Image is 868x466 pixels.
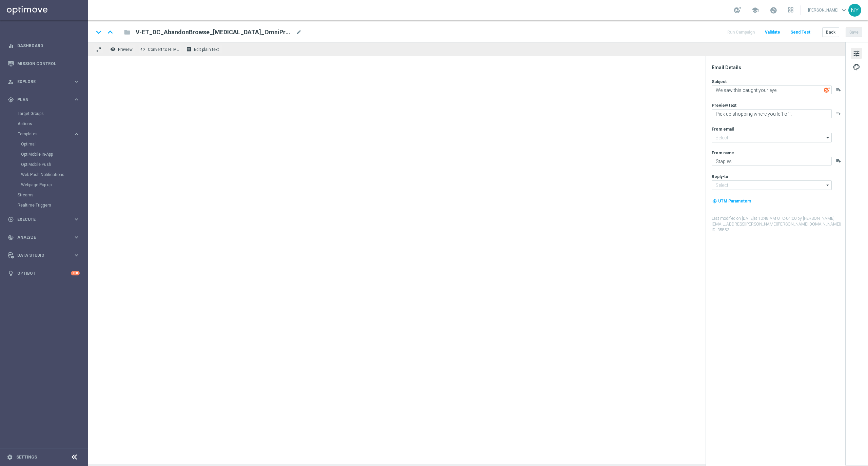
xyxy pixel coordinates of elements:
div: OptiMobile In-App [21,149,87,159]
button: Data Studio keyboard_arrow_right [7,253,80,258]
i: keyboard_arrow_right [73,216,80,222]
i: remove_red_eye [110,46,116,52]
button: track_changes Analyze keyboard_arrow_right [7,235,80,240]
span: code [140,46,145,52]
i: keyboard_arrow_down [94,27,104,37]
a: Webpage Pop-up [21,182,71,188]
a: OptiMobile In-App [21,152,71,157]
div: NY [848,4,861,17]
button: my_location UTM Parameters [712,197,752,205]
label: From name [712,150,734,156]
button: Send Test [789,28,811,37]
span: Explore [17,80,73,84]
i: my_location [712,199,717,203]
a: Actions [18,121,71,127]
img: optiGenie.svg [824,87,830,93]
i: keyboard_arrow_up [105,27,115,37]
i: person_search [8,79,14,85]
button: Back [822,27,839,37]
i: lightbulb [8,270,14,276]
i: track_changes [8,234,14,240]
label: Last modified on [DATE] at 10:48 AM UTC-04:00 by [PERSON_NAME][EMAIL_ADDRESS][PERSON_NAME][PERSON... [712,216,845,233]
div: Explore [8,79,73,85]
a: Settings [16,455,37,459]
label: Reply-to [712,174,728,179]
div: Mission Control [7,61,80,66]
div: Realtime Triggers [18,200,87,210]
button: person_search Explore keyboard_arrow_right [7,79,80,84]
button: Templates keyboard_arrow_right [18,131,80,137]
i: receipt [186,46,192,52]
button: Validate [764,28,781,37]
div: Optimail [21,139,87,149]
span: school [751,6,759,14]
button: lightbulb Optibot +10 [7,271,80,276]
span: Templates [18,132,66,136]
div: Execute [8,216,73,222]
button: equalizer Dashboard [7,43,80,48]
i: keyboard_arrow_right [73,131,80,137]
div: Email Details [712,64,845,71]
i: keyboard_arrow_right [73,234,80,240]
i: keyboard_arrow_right [73,78,80,85]
div: Templates [18,129,87,190]
button: Save [846,27,862,37]
button: playlist_add [836,111,841,116]
button: code Convert to HTML [138,45,182,54]
div: Target Groups [18,109,87,119]
div: Analyze [8,234,73,240]
div: Actions [18,119,87,129]
input: Select [712,133,832,142]
i: equalizer [8,43,14,49]
div: Webpage Pop-up [21,180,87,190]
i: keyboard_arrow_right [73,252,80,258]
span: Validate [765,30,780,35]
div: Templates [18,132,73,136]
a: Streams [18,192,71,198]
a: Mission Control [17,55,80,73]
div: Streams [18,190,87,200]
i: playlist_add [836,87,841,92]
span: UTM Parameters [718,199,751,203]
a: OptiMobile Push [21,162,71,167]
button: remove_red_eye Preview [108,45,136,54]
span: Convert to HTML [148,47,179,52]
button: tune [851,48,862,59]
button: gps_fixed Plan keyboard_arrow_right [7,97,80,102]
span: Data Studio [17,253,73,257]
a: Dashboard [17,37,80,55]
a: Target Groups [18,111,71,116]
span: Execute [17,217,73,221]
label: Subject [712,79,727,84]
a: Optimail [21,141,71,147]
i: gps_fixed [8,97,14,103]
span: tune [853,49,860,58]
button: play_circle_outline Execute keyboard_arrow_right [7,217,80,222]
span: Analyze [17,235,73,239]
label: From email [712,127,734,132]
span: Plan [17,98,73,102]
span: V-ET_DC_AbandonBrowse_T3_OmniProdRec [136,28,293,36]
a: [PERSON_NAME]keyboard_arrow_down [807,5,848,15]
input: Select [712,180,832,190]
div: Dashboard [8,37,80,55]
span: palette [853,63,860,72]
a: Optibot [17,264,71,282]
i: keyboard_arrow_right [73,96,80,103]
div: Mission Control [8,55,80,73]
button: palette [851,61,862,72]
i: play_circle_outline [8,216,14,222]
span: keyboard_arrow_down [840,6,848,14]
button: receipt Edit plain text [184,45,222,54]
i: playlist_add [836,158,841,163]
div: Optibot [8,264,80,282]
i: arrow_drop_down [825,133,831,142]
